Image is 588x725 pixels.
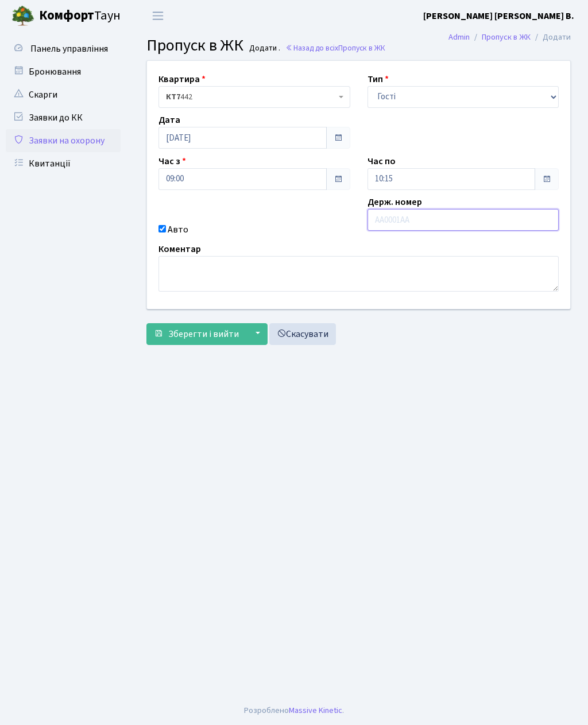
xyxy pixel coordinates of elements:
[168,223,188,237] label: Авто
[6,129,121,152] a: Заявки на охорону
[244,704,344,717] div: Розроблено .
[367,209,559,231] input: AA0001AA
[158,86,350,108] span: <b>КТ7</b>&nbsp;&nbsp;&nbsp;442
[166,91,336,103] span: <b>КТ7</b>&nbsp;&nbsp;&nbsp;442
[269,323,336,345] a: Скасувати
[367,72,389,86] label: Тип
[448,31,470,43] a: Admin
[423,9,574,23] a: [PERSON_NAME] [PERSON_NAME] В.
[6,37,121,60] a: Панель управління
[367,195,422,209] label: Держ. номер
[367,154,396,168] label: Час по
[146,34,243,57] span: Пропуск в ЖК
[144,6,172,25] button: Переключити навігацію
[6,83,121,106] a: Скарги
[158,72,206,86] label: Квартира
[39,6,94,25] b: Комфорт
[531,31,571,44] li: Додати
[168,328,239,340] span: Зберегти і вийти
[285,42,385,53] a: Назад до всіхПропуск в ЖК
[289,704,342,716] a: Massive Kinetic
[6,60,121,83] a: Бронювання
[247,44,280,53] small: Додати .
[146,323,246,345] button: Зберегти і вийти
[11,5,34,28] img: logo.png
[166,91,180,103] b: КТ7
[158,242,201,256] label: Коментар
[338,42,385,53] span: Пропуск в ЖК
[158,154,186,168] label: Час з
[39,6,121,26] span: Таун
[431,25,588,49] nav: breadcrumb
[158,113,180,127] label: Дата
[482,31,531,43] a: Пропуск в ЖК
[6,152,121,175] a: Квитанції
[30,42,108,55] span: Панель управління
[6,106,121,129] a: Заявки до КК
